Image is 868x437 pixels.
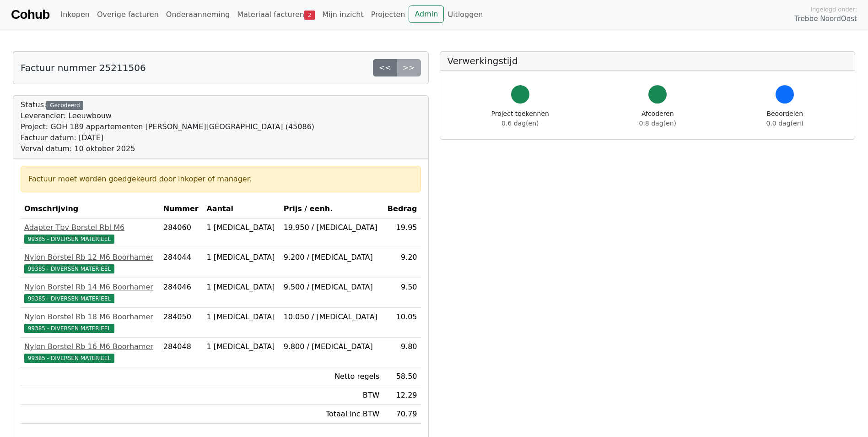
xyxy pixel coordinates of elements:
[367,5,409,24] a: Projecten
[810,5,857,14] span: Ingelogd onder:
[383,367,421,386] td: 58.50
[21,121,314,132] div: Project: GOH 189 appartementen [PERSON_NAME][GEOGRAPHIC_DATA] (45086)
[24,282,156,304] a: Nylon Borstel Rb 14 M6 Boorhamer99385 - DIVERSEN MATERIEEL
[284,341,380,352] div: 9.800 / [MEDICAL_DATA]
[206,282,276,293] div: 1 [MEDICAL_DATA]
[304,11,315,20] span: 2
[373,59,397,76] a: <<
[501,120,539,127] span: 0.6 dag(en)
[383,308,421,338] td: 10.05
[24,252,156,274] a: Nylon Borstel Rb 12 M6 Boorhamer99385 - DIVERSEN MATERIEEL
[24,282,156,293] div: Nylon Borstel Rb 14 M6 Boorhamer
[447,55,848,66] h5: Verwerkingstijd
[162,5,233,24] a: Onderaanneming
[383,248,421,278] td: 9.20
[795,14,857,24] span: Trebbe NoordOost
[24,252,156,263] div: Nylon Borstel Rb 12 M6 Boorhamer
[444,5,486,24] a: Uitloggen
[160,200,203,218] th: Nummer
[383,278,421,308] td: 9.50
[160,218,203,248] td: 284060
[21,200,160,218] th: Omschrijving
[57,5,93,24] a: Inkopen
[383,218,421,248] td: 19.95
[28,174,413,185] div: Factuur moet worden goedgekeurd door inkoper of manager.
[639,120,676,127] span: 0.8 dag(en)
[24,311,156,322] div: Nylon Borstel Rb 18 M6 Boorhamer
[160,278,203,308] td: 284046
[21,143,314,154] div: Verval datum: 10 oktober 2025
[160,338,203,367] td: 284048
[284,252,380,263] div: 9.200 / [MEDICAL_DATA]
[24,222,156,233] div: Adapter Tbv Borstel Rbl M6
[206,311,276,322] div: 1 [MEDICAL_DATA]
[766,109,803,128] div: Beoordelen
[24,264,114,273] span: 99385 - DIVERSEN MATERIEEL
[280,200,383,218] th: Prijs / eenh.
[24,294,114,303] span: 99385 - DIVERSEN MATERIEEL
[233,5,318,24] a: Materiaal facturen2
[280,367,383,386] td: Netto regels
[24,341,156,352] div: Nylon Borstel Rb 16 M6 Boorhamer
[24,235,114,244] span: 99385 - DIVERSEN MATERIEEL
[409,5,444,23] a: Admin
[284,311,380,322] div: 10.050 / [MEDICAL_DATA]
[383,386,421,405] td: 12.29
[24,311,156,333] a: Nylon Borstel Rb 18 M6 Boorhamer99385 - DIVERSEN MATERIEEL
[383,405,421,424] td: 70.79
[21,99,314,154] div: Status:
[21,62,146,73] h5: Factuur nummer 25211506
[24,222,156,244] a: Adapter Tbv Borstel Rbl M699385 - DIVERSEN MATERIEEL
[206,222,276,233] div: 1 [MEDICAL_DATA]
[21,110,314,121] div: Leverancier: Leeuwbouw
[766,120,803,127] span: 0.0 dag(en)
[21,132,314,143] div: Factuur datum: [DATE]
[160,308,203,338] td: 284050
[280,386,383,405] td: BTW
[24,324,114,333] span: 99385 - DIVERSEN MATERIEEL
[93,5,162,24] a: Overige facturen
[318,5,367,24] a: Mijn inzicht
[24,341,156,363] a: Nylon Borstel Rb 16 M6 Boorhamer99385 - DIVERSEN MATERIEEL
[383,338,421,367] td: 9.80
[383,200,421,218] th: Bedrag
[203,200,280,218] th: Aantal
[639,109,676,128] div: Afcoderen
[284,282,380,293] div: 9.500 / [MEDICAL_DATA]
[491,109,549,128] div: Project toekennen
[46,101,83,110] div: Gecodeerd
[160,248,203,278] td: 284044
[11,4,49,26] a: Cohub
[24,354,114,363] span: 99385 - DIVERSEN MATERIEEL
[280,405,383,424] td: Totaal inc BTW
[284,222,380,233] div: 19.950 / [MEDICAL_DATA]
[206,252,276,263] div: 1 [MEDICAL_DATA]
[206,341,276,352] div: 1 [MEDICAL_DATA]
